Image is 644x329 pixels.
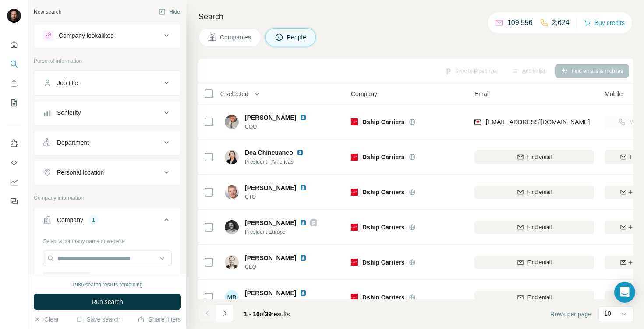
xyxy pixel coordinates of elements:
[474,150,594,164] button: Find email
[474,291,594,304] button: Find email
[34,102,180,123] button: Seniority
[34,57,181,65] p: Personal information
[362,293,404,302] span: Dship Carriers
[34,25,180,46] button: Company lookalikes
[550,310,591,318] span: Rows per page
[152,5,186,18] button: Hide
[351,259,358,266] img: Logo of Dship Carriers
[245,218,296,227] span: [PERSON_NAME]
[138,315,181,324] button: Share filters
[362,153,404,161] span: Dship Carriers
[7,56,21,72] button: Search
[57,138,89,147] div: Department
[7,193,21,209] button: Feedback
[300,114,307,121] img: LinkedIn logo
[34,315,59,324] button: Clear
[474,221,594,234] button: Find email
[220,89,248,98] span: 0 selected
[362,223,404,232] span: Dship Carriers
[57,215,83,224] div: Company
[34,194,181,202] p: Company information
[225,115,239,129] img: Avatar
[552,18,570,28] p: 2,624
[245,263,317,271] span: CEO
[614,282,635,303] div: Open Intercom Messenger
[7,174,21,190] button: Dashboard
[34,8,61,16] div: New search
[584,17,625,29] button: Buy credits
[244,311,290,318] span: results
[225,150,239,164] img: Avatar
[7,75,21,91] button: Enrich CSV
[225,290,239,304] div: MB
[245,228,317,236] span: President Europe
[7,9,21,23] img: Avatar
[300,290,307,297] img: LinkedIn logo
[216,304,234,322] button: Navigate to next page
[474,186,594,199] button: Find email
[34,132,180,153] button: Department
[604,309,611,318] p: 10
[88,216,99,224] div: 1
[220,33,252,42] span: Companies
[46,273,79,281] span: Dship Carriers
[351,118,358,125] img: Logo of Dship Carriers
[300,219,307,226] img: LinkedIn logo
[225,220,239,234] img: Avatar
[76,315,120,324] button: Save search
[7,95,21,111] button: My lists
[527,223,552,231] span: Find email
[245,254,296,262] span: [PERSON_NAME]
[57,108,81,117] div: Seniority
[57,168,104,177] div: Personal location
[297,149,304,156] img: LinkedIn logo
[474,118,481,126] img: provider findymail logo
[287,33,307,42] span: People
[198,11,633,23] h4: Search
[245,148,293,157] span: Dea Chincuanco
[260,311,265,318] span: of
[34,162,180,183] button: Personal location
[225,185,239,199] img: Avatar
[7,136,21,151] button: Use Surfe on LinkedIn
[351,224,358,231] img: Logo of Dship Carriers
[507,18,533,28] p: 109,556
[59,31,113,40] div: Company lookalikes
[527,188,552,196] span: Find email
[362,188,404,197] span: Dship Carriers
[362,258,404,267] span: Dship Carriers
[34,294,181,310] button: Run search
[34,72,180,93] button: Job title
[300,184,307,191] img: LinkedIn logo
[92,297,123,306] span: Run search
[527,258,552,266] span: Find email
[7,37,21,53] button: Quick start
[245,298,317,306] span: CFO
[245,113,296,122] span: [PERSON_NAME]
[265,311,272,318] span: 39
[605,89,623,98] span: Mobile
[351,294,358,301] img: Logo of Dship Carriers
[351,154,358,161] img: Logo of Dship Carriers
[34,209,180,234] button: Company1
[527,153,552,161] span: Find email
[474,256,594,269] button: Find email
[486,118,590,125] span: [EMAIL_ADDRESS][DOMAIN_NAME]
[351,189,358,196] img: Logo of Dship Carriers
[300,254,307,261] img: LinkedIn logo
[245,193,317,201] span: CTO
[351,89,377,98] span: Company
[474,89,490,98] span: Email
[72,281,143,289] div: 1986 search results remaining
[225,255,239,269] img: Avatar
[7,155,21,171] button: Use Surfe API
[57,79,78,87] div: Job title
[245,183,296,192] span: [PERSON_NAME]
[527,293,552,301] span: Find email
[245,289,296,297] span: [PERSON_NAME]
[245,158,314,166] span: President - Americas
[362,118,404,126] span: Dship Carriers
[245,123,317,131] span: COO
[43,234,172,245] div: Select a company name or website
[244,311,260,318] span: 1 - 10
